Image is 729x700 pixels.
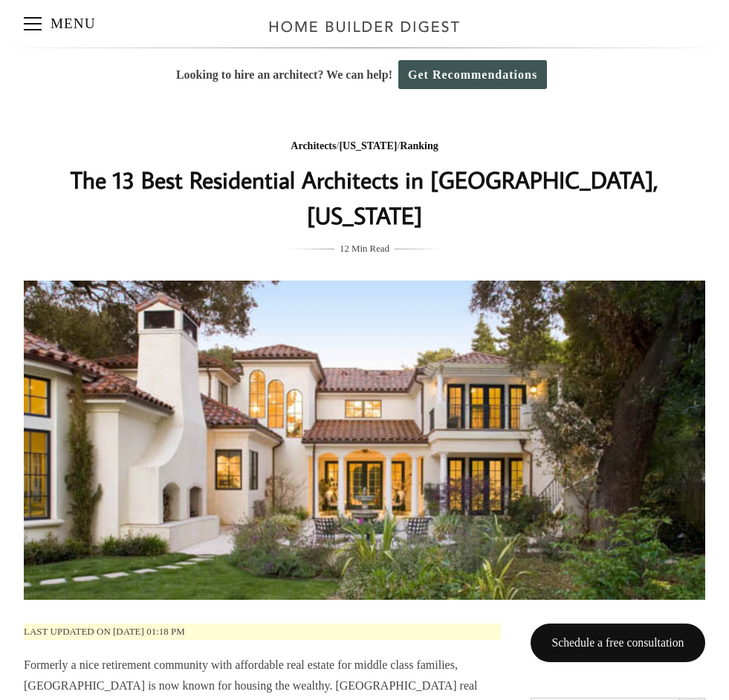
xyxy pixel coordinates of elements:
[68,162,661,233] h1: The 13 Best Residential Architects in [GEOGRAPHIC_DATA], [US_STATE]
[531,624,705,663] a: Schedule a free consultation
[340,241,389,257] span: 12 Min Read
[339,140,397,151] a: [US_STATE]
[24,624,501,641] p: Last updated on [DATE] 01:18 pm
[291,140,336,151] a: Architects
[398,60,547,89] a: Get Recommendations
[68,137,661,156] div: / /
[262,12,467,41] img: Home Builder Digest
[24,23,42,24] span: Menu
[400,140,438,151] a: Ranking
